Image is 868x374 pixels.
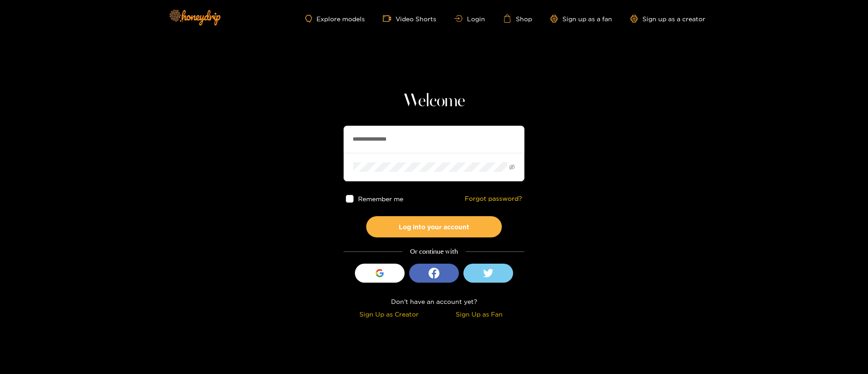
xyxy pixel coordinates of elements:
[550,15,612,23] a: Sign up as a fan
[436,309,522,319] div: Sign Up as Fan
[366,216,502,237] button: Log into your account
[383,14,396,23] span: video-camera
[344,246,524,257] div: Or continue with
[346,309,432,319] div: Sign Up as Creator
[305,15,365,23] a: Explore models
[454,15,485,22] a: Login
[383,14,436,23] a: Video Shorts
[344,296,524,307] div: Don't have an account yet?
[465,195,522,203] a: Forgot password?
[344,90,524,112] h1: Welcome
[630,15,705,23] a: Sign up as a creator
[509,164,515,170] span: eye-invisible
[503,14,532,23] a: Shop
[358,195,403,202] span: Remember me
